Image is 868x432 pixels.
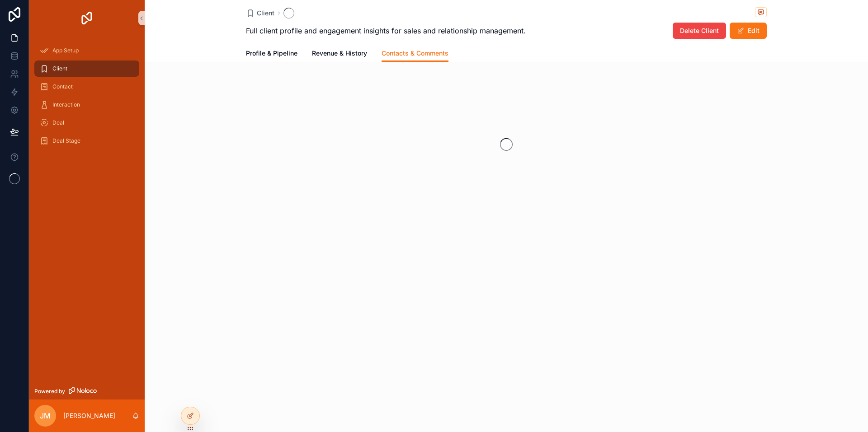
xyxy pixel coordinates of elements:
[34,79,139,95] a: Contact
[63,411,115,420] p: [PERSON_NAME]
[52,47,79,54] span: App Setup
[246,25,526,36] span: Full client profile and engagement insights for sales and relationship management.
[80,11,94,25] img: App logo
[52,65,67,72] span: Client
[382,45,448,62] a: Contacts & Comments
[382,49,448,58] span: Contacts & Comments
[34,133,139,149] a: Deal Stage
[29,36,145,161] div: scrollable content
[312,49,367,58] span: Revenue & History
[730,23,767,39] button: Edit
[257,9,274,18] span: Client
[29,383,145,399] a: Powered by
[312,45,367,63] a: Revenue & History
[40,410,51,421] span: JM
[34,115,139,131] a: Deal
[52,137,80,144] span: Deal Stage
[34,60,139,77] a: Client
[680,26,719,35] span: Delete Client
[34,97,139,113] a: Interaction
[246,45,297,63] a: Profile & Pipeline
[34,388,65,395] span: Powered by
[673,23,726,39] button: Delete Client
[246,49,297,58] span: Profile & Pipeline
[52,119,64,126] span: Deal
[246,9,274,18] a: Client
[52,83,73,90] span: Contact
[34,42,139,59] a: App Setup
[52,101,80,108] span: Interaction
